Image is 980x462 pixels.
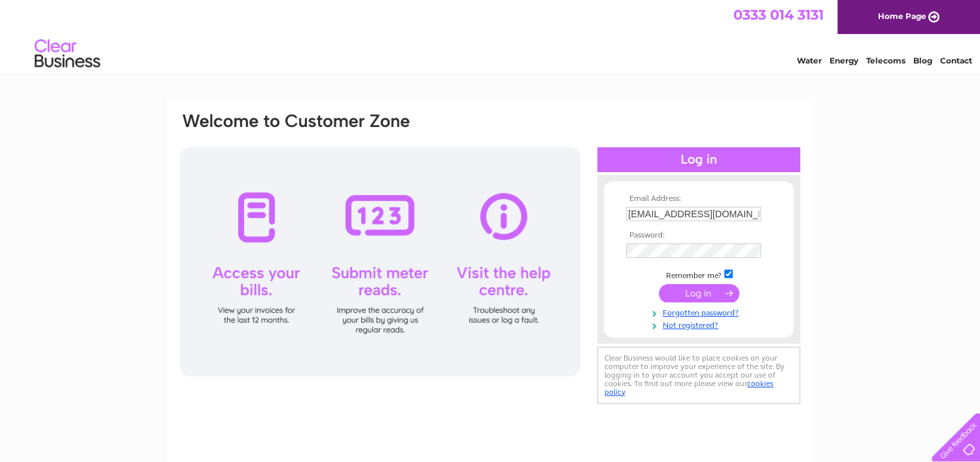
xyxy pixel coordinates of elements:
a: Forgotten password? [626,306,775,318]
a: Energy [830,56,858,65]
div: Clear Business would like to place cookies on your computer to improve your experience of the sit... [597,347,800,404]
th: Email Address: [623,194,775,204]
a: Telecoms [866,56,905,65]
input: Submit [659,284,739,302]
div: Clear Business is a trading name of Verastar Limited (registered in [GEOGRAPHIC_DATA] No. 3667643... [182,7,800,63]
a: cookies policy [604,379,773,397]
a: Contact [940,56,972,65]
img: logo.png [34,34,101,74]
th: Password: [623,231,775,240]
a: Water [797,56,822,65]
td: Remember me? [623,268,775,281]
a: 0333 014 3131 [733,7,824,23]
a: Blog [913,56,932,65]
a: Not registered? [626,318,775,330]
